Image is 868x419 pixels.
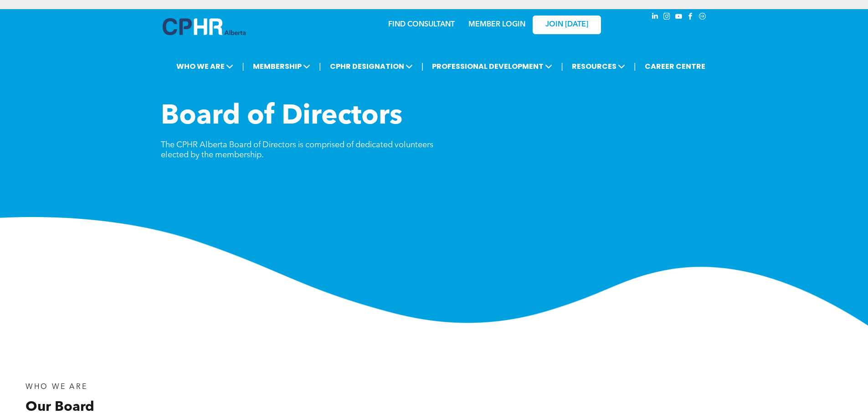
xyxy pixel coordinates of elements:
[533,16,601,34] a: JOIN [DATE]
[388,21,455,28] a: FIND CONSULTANT
[674,11,684,24] a: youtube
[698,11,708,24] a: Social network
[319,57,321,76] li: |
[250,58,313,75] span: MEMBERSHIP
[650,11,660,24] a: linkedin
[161,141,433,159] span: The CPHR Alberta Board of Directors is comprised of dedicated volunteers elected by the membership.
[569,58,628,75] span: RESOURCES
[242,57,244,76] li: |
[662,11,672,24] a: instagram
[26,400,94,414] span: Our Board
[686,11,696,24] a: facebook
[26,383,87,391] span: WHO WE ARE
[174,58,236,75] span: WHO WE ARE
[561,57,563,76] li: |
[642,58,708,75] a: CAREER CENTRE
[327,58,416,75] span: CPHR DESIGNATION
[421,57,424,76] li: |
[429,58,555,75] span: PROFESSIONAL DEVELOPMENT
[468,21,525,28] a: MEMBER LOGIN
[545,21,588,29] span: JOIN [DATE]
[634,57,636,76] li: |
[163,18,246,35] img: A blue and white logo for cp alberta
[161,103,402,130] span: Board of Directors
